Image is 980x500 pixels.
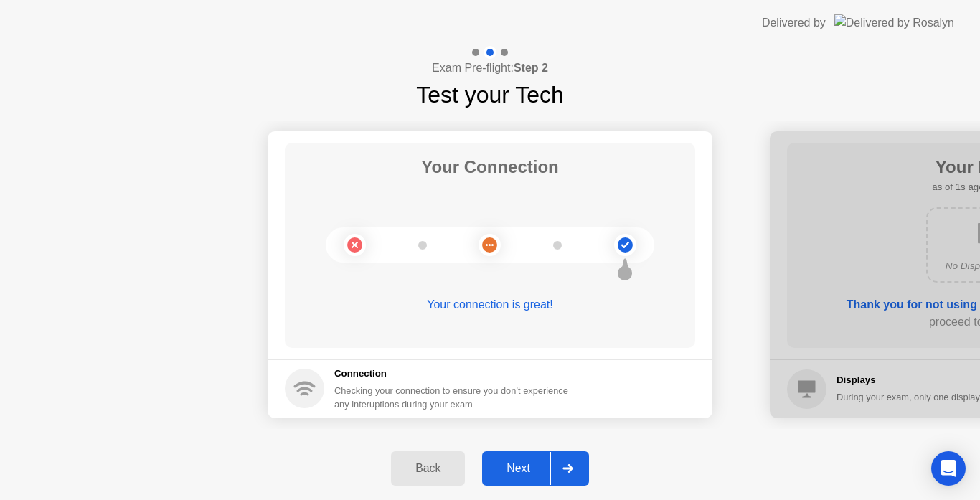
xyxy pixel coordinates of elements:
[834,14,954,31] img: Delivered by Rosalyn
[285,296,695,313] div: Your connection is great!
[334,384,577,411] div: Checking your connection to ensure you don’t experience any interuptions during your exam
[421,154,559,180] h1: Your Connection
[931,451,966,486] div: Open Intercom Messenger
[762,14,826,32] div: Delivered by
[391,451,465,486] button: Back
[334,367,577,381] h5: Connection
[395,462,461,475] div: Back
[416,77,564,112] h1: Test your Tech
[486,462,550,475] div: Next
[482,451,589,486] button: Next
[514,62,548,74] b: Step 2
[432,60,548,77] h4: Exam Pre-flight:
